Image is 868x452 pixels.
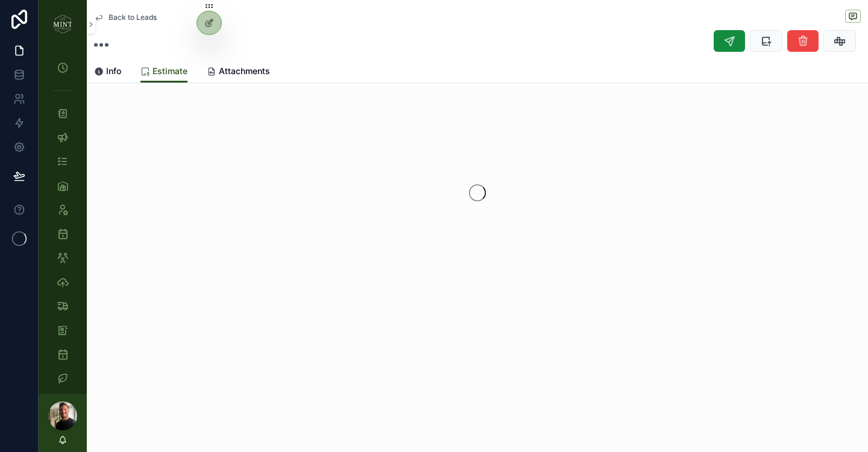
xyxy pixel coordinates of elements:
[106,65,121,77] span: Info
[108,13,157,22] span: Back to Leads
[207,60,270,84] a: Attachments
[94,60,121,84] a: Info
[219,65,270,77] span: Attachments
[140,60,187,83] a: Estimate
[39,48,87,394] div: scrollable content
[153,65,187,77] span: Estimate
[53,14,72,34] img: App logo
[94,13,157,22] a: Back to Leads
